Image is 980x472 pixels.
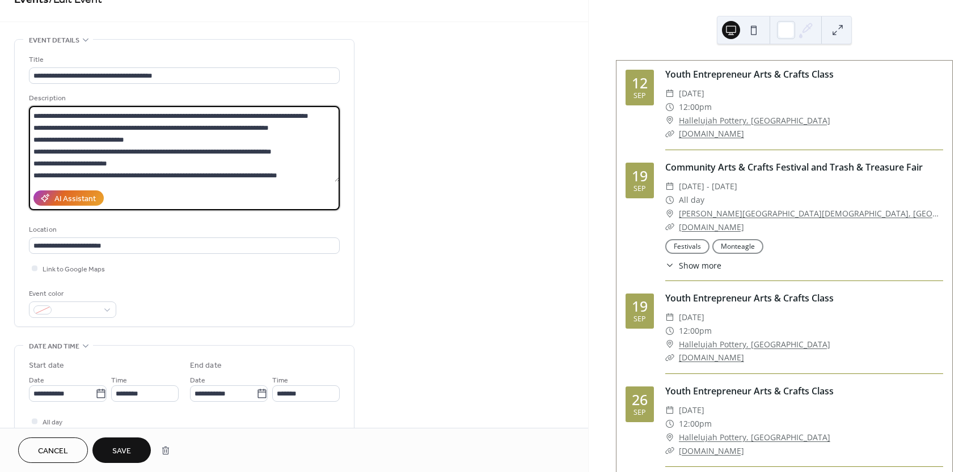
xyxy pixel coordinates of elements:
[665,68,834,80] a: Youth Entrepreneur Arts & Crafts Class
[633,185,646,193] div: Sep
[679,180,737,193] span: [DATE] - [DATE]
[665,338,674,351] div: ​
[679,87,704,100] span: [DATE]
[679,114,830,127] a: Hallelujah Pottery, [GEOGRAPHIC_DATA]
[633,92,646,100] div: Sep
[38,445,68,457] span: Cancel
[679,222,744,232] a: [DOMAIN_NAME]
[111,375,127,386] span: Time
[665,180,674,193] div: ​
[665,127,674,141] div: ​
[679,207,943,220] a: [PERSON_NAME][GEOGRAPHIC_DATA][DEMOGRAPHIC_DATA], [GEOGRAPHIC_DATA]
[665,114,674,127] div: ​
[665,260,674,271] div: ​
[679,403,704,417] span: [DATE]
[679,324,712,338] span: 12:00pm
[633,409,646,416] div: Sep
[29,360,64,372] div: Start date
[665,220,674,234] div: ​
[665,311,674,324] div: ​
[665,444,674,458] div: ​
[665,193,674,207] div: ​
[665,292,834,304] a: Youth Entrepreneur Arts & Crafts Class
[29,92,337,104] div: Description
[18,437,88,463] button: Cancel
[633,316,646,323] div: Sep
[33,190,104,206] button: AI Assistant
[665,207,674,220] div: ​
[29,35,79,46] span: Event details
[632,76,648,90] div: 12
[679,100,712,114] span: 12:00pm
[679,417,712,431] span: 12:00pm
[665,324,674,338] div: ​
[112,445,131,457] span: Save
[665,431,674,444] div: ​
[632,169,648,183] div: 19
[43,416,62,428] span: All day
[632,299,648,313] div: 19
[679,311,704,324] span: [DATE]
[665,260,721,271] button: ​Show more
[679,338,830,351] a: Hallelujah Pottery, [GEOGRAPHIC_DATA]
[632,393,648,407] div: 26
[43,263,105,275] span: Link to Google Maps
[190,360,222,372] div: End date
[665,161,923,173] a: Community Arts & Crafts Festival and Trash & Treasure Fair
[272,375,288,386] span: Time
[29,224,337,236] div: Location
[665,351,674,364] div: ​
[679,352,744,363] a: [DOMAIN_NAME]
[679,193,704,207] span: All day
[665,403,674,417] div: ​
[190,375,205,386] span: Date
[29,341,79,352] span: Date and time
[679,128,744,139] a: [DOMAIN_NAME]
[29,375,44,386] span: Date
[665,100,674,114] div: ​
[679,445,744,456] a: [DOMAIN_NAME]
[679,260,721,271] span: Show more
[665,417,674,431] div: ​
[679,431,830,444] a: Hallelujah Pottery, [GEOGRAPHIC_DATA]
[54,193,96,205] div: AI Assistant
[29,288,114,300] div: Event color
[665,87,674,100] div: ​
[29,54,337,66] div: Title
[665,385,834,397] a: Youth Entrepreneur Arts & Crafts Class
[92,437,151,463] button: Save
